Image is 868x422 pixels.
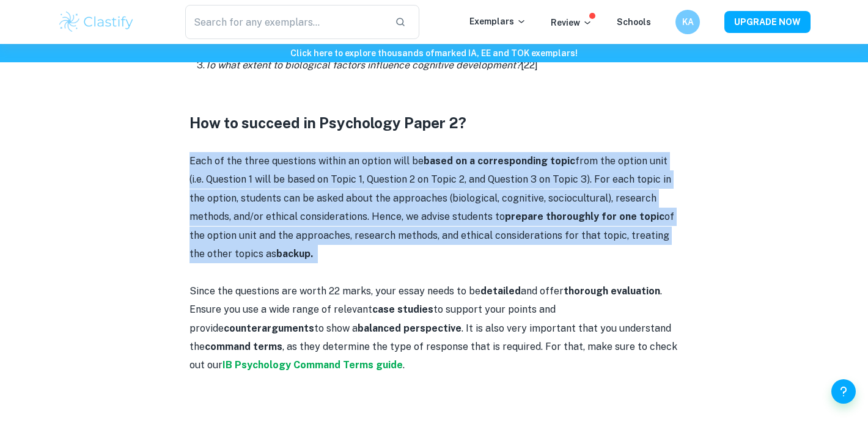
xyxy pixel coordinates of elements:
[831,379,856,404] button: Help and Feedback
[724,11,811,33] button: UPGRADE NOW
[480,285,521,297] strong: detailed
[224,322,314,334] strong: counterarguments
[276,248,313,260] strong: backup.
[205,341,282,352] strong: command terms
[675,10,700,34] button: KA
[205,59,521,71] i: To what extent to biological factors influence cognitive development?
[551,16,592,29] p: Review
[189,112,679,134] h3: How to succeed in Psychology Paper 2?
[372,304,433,315] strong: case studies
[2,46,866,60] h6: Click here to explore thousands of marked IA, EE and TOK exemplars !
[185,5,385,39] input: Search for any exemplars...
[189,282,679,375] p: Since the questions are worth 22 marks, your essay needs to be and offer . Ensure you use a wide ...
[358,322,462,334] strong: balanced perspective
[681,15,695,29] h6: KA
[424,155,575,167] strong: based on a corresponding topic
[469,15,526,28] p: Exemplars
[189,152,679,263] p: Each of the three questions within an option will be from the option unit (i.e. Question 1 will b...
[617,17,651,27] a: Schools
[505,211,664,222] strong: prepare thoroughly for one topic
[57,10,135,34] img: Clastify logo
[564,285,660,297] strong: thorough evaluation
[223,359,403,371] a: IB Psychology Command Terms guide
[189,56,679,75] p: 3. [22]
